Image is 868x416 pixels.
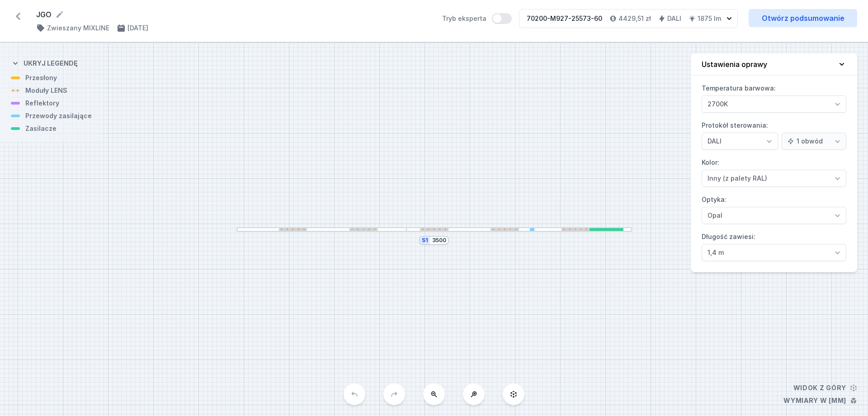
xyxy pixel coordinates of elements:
[519,9,738,28] button: 70200-M927-25573-604429,51 złDALI1875 lm
[702,133,778,150] select: Protokół sterowania:
[618,14,651,23] h4: 4429,51 zł
[702,207,846,224] select: Optyka:
[55,10,64,19] button: Edytuj nazwę projektu
[127,24,148,33] h4: [DATE]
[702,192,846,224] label: Optyka:
[527,14,602,23] div: 70200-M927-25573-60
[749,9,857,27] a: Otwórz podsumowanie
[11,52,78,73] button: Ukryj legendę
[691,53,857,76] button: Ustawienia oprawy
[702,96,846,113] select: Temperatura barwowa:
[492,13,512,24] button: Tryb eksperta
[698,14,721,23] h4: 1875 lm
[47,24,109,33] h4: Zwieszany MIXLINE
[782,133,846,150] select: Protokół sterowania:
[702,81,846,113] label: Temperatura barwowa:
[702,155,846,187] label: Kolor:
[702,118,846,150] label: Protokół sterowania:
[702,230,846,261] label: Długość zawiesi:
[702,244,846,261] select: Długość zawiesi:
[667,14,681,23] h4: DALI
[24,59,78,68] h4: Ukryj legendę
[702,59,767,70] h4: Ustawienia oprawy
[36,9,431,20] form: JGO
[702,170,846,187] select: Kolor:
[442,13,512,24] label: Tryb eksperta
[432,237,446,244] input: Wymiar [mm]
